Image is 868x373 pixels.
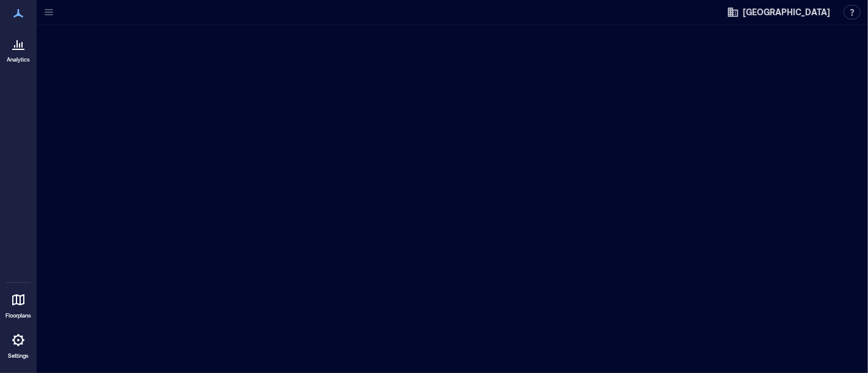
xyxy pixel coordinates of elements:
[5,312,31,319] p: Floorplans
[3,29,34,67] a: Analytics
[2,285,35,323] a: Floorplans
[4,325,33,363] a: Settings
[743,6,830,18] span: [GEOGRAPHIC_DATA]
[7,56,30,63] p: Analytics
[723,2,834,22] button: [GEOGRAPHIC_DATA]
[8,352,29,360] p: Settings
